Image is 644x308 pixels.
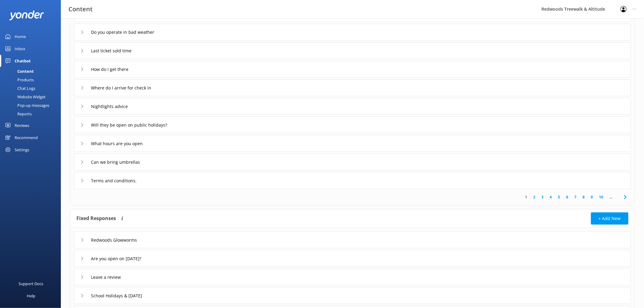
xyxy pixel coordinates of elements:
a: 9 [588,194,596,200]
div: Reviews [15,119,29,131]
div: Chatbot [15,55,31,67]
span: ... [607,194,615,200]
div: Home [15,30,26,43]
a: 3 [539,194,547,200]
img: yonder-white-logo.png [9,10,44,20]
h3: Content [68,4,93,14]
a: 7 [572,194,580,200]
div: Website Widget [4,93,46,101]
div: Pop-up messages [4,101,49,110]
div: Content [4,67,34,75]
a: 6 [563,194,572,200]
a: 2 [530,194,539,200]
a: 5 [555,194,563,200]
a: Products [4,75,61,84]
a: Reports [4,110,61,118]
a: Pop-up messages [4,101,61,110]
div: Support Docs [19,278,44,290]
div: Settings [15,144,29,156]
div: Help [27,290,35,302]
div: Chat Logs [4,84,35,93]
div: Inbox [15,43,25,55]
a: Website Widget [4,93,61,101]
button: + Add New [591,212,628,225]
a: 1 [522,194,530,200]
a: 4 [547,194,555,200]
a: Content [4,67,61,75]
div: Products [4,75,34,84]
a: 8 [580,194,588,200]
a: Chat Logs [4,84,61,93]
div: Recommend [15,131,38,144]
h4: Fixed Responses [76,212,116,225]
div: Reports [4,110,32,118]
a: 10 [596,194,607,200]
